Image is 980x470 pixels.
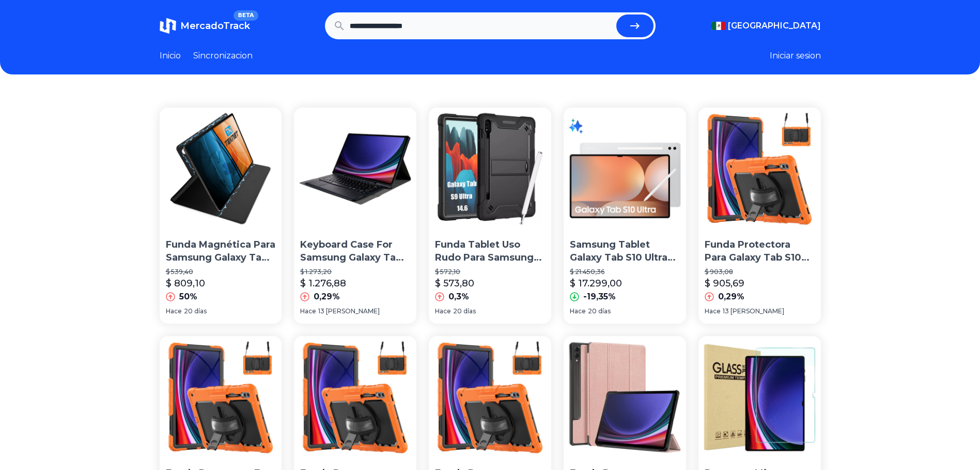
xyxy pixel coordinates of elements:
[564,108,686,230] img: Samsung Tablet Galaxy Tab S10 Ultra Plata 12gb 256gb
[166,307,182,315] span: Hace
[711,22,726,30] img: Mexico
[160,336,282,459] img: Funda Protectora For Galaxy Tab S10 S9 S8 Ultra De 14 6 P
[166,238,276,264] p: Funda Magnética Para Samsung Galaxy Tab S10 Ultra X920 X926
[723,307,784,315] span: 13 [PERSON_NAME]
[718,291,744,303] p: 0,29%
[318,307,380,315] span: 13 [PERSON_NAME]
[698,336,821,459] img: Protector Mica Pantalla Samsung Galaxy Tab S10 Ultra 14.6
[300,238,410,264] p: Keyboard Case For Samsung Galaxy Tab S10 Ultra A910b
[300,307,316,315] span: Hace
[179,291,197,303] p: 50%
[166,268,276,276] p: $ 539,40
[160,18,176,34] img: MercadoTrack
[160,50,181,62] a: Inicio
[435,268,545,276] p: $ 572,10
[294,108,416,324] a: Keyboard Case For Samsung Galaxy Tab S10 Ultra A910bKeyboard Case For Samsung Galaxy Tab S10 Ultr...
[193,50,253,62] a: Sincronizacion
[166,276,205,291] p: $ 809,10
[160,108,282,324] a: Funda Magnética Para Samsung Galaxy Tab S10 Ultra X920 X926Funda Magnética Para Samsung Galaxy Ta...
[234,10,258,21] span: BETA
[429,108,551,324] a: Funda Tablet Uso Rudo Para Samsung Galaxy Tab S10 Ultra 14.6Funda Tablet Uso Rudo Para Samsung Ga...
[435,276,474,291] p: $ 573,80
[698,108,821,324] a: Funda Protectora Para Galaxy Tab S10 S9 S8 Ultra De 14 6 PFunda Protectora Para Galaxy Tab S10 S9...
[160,108,282,230] img: Funda Magnética Para Samsung Galaxy Tab S10 Ultra X920 X926
[705,268,815,276] p: $ 903,08
[180,20,250,32] span: MercadoTrack
[564,336,686,459] img: Funda Protector Samsung Galaxy Tab S10 Ultra 2024 Sm-x920
[728,20,821,32] span: [GEOGRAPHIC_DATA]
[294,108,416,230] img: Keyboard Case For Samsung Galaxy Tab S10 Ultra A910b
[300,276,346,291] p: $ 1.276,88
[570,307,586,315] span: Hace
[570,276,622,291] p: $ 17.299,00
[435,307,451,315] span: Hace
[314,291,340,303] p: 0,29%
[698,108,821,230] img: Funda Protectora Para Galaxy Tab S10 S9 S8 Ultra De 14 6 P
[453,307,476,315] span: 20 días
[294,336,416,459] img: Funda Protectora Para Galaxy Tab S10 S9 S8 Ultra De 14 6 P
[770,50,821,62] button: Iniciar sesion
[705,238,815,264] p: Funda Protectora Para Galaxy Tab S10 S9 S8 Ultra De 14 6 P
[583,291,616,303] p: -19,35%
[564,108,686,324] a: Samsung Tablet Galaxy Tab S10 Ultra Plata 12gb 256gbSamsung Tablet Galaxy Tab S10 Ultra Plata 12g...
[705,307,721,315] span: Hace
[184,307,207,315] span: 20 días
[429,108,551,230] img: Funda Tablet Uso Rudo Para Samsung Galaxy Tab S10 Ultra 14.6
[711,20,821,32] button: [GEOGRAPHIC_DATA]
[448,291,469,303] p: 0,3%
[705,276,744,291] p: $ 905,69
[570,268,680,276] p: $ 21.450,36
[435,238,545,264] p: Funda Tablet Uso Rudo Para Samsung Galaxy Tab S10 Ultra 14.6
[570,238,680,264] p: Samsung Tablet Galaxy Tab S10 Ultra Plata 12gb 256gb
[160,18,250,34] a: MercadoTrackBETA
[588,307,611,315] span: 20 días
[429,336,551,459] img: Funda Protectora Para Galaxy Tab S10 S9 S8 Ultra De 14 6 P
[300,268,410,276] p: $ 1.273,20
